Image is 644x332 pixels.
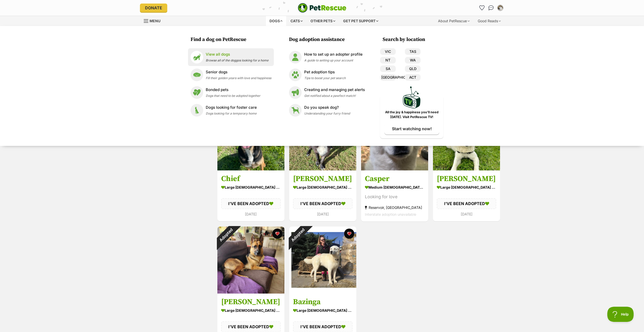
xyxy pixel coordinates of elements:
span: Understanding your furry friend [304,112,350,115]
div: Get pet support [340,16,382,26]
div: large [DEMOGRAPHIC_DATA] Dog [293,184,352,191]
p: Dogs looking for foster care [206,105,257,110]
h3: [PERSON_NAME] [437,174,496,184]
div: large [DEMOGRAPHIC_DATA] Dog [221,184,281,191]
div: Good Reads [474,16,504,26]
a: WA [405,57,421,63]
img: Charlotte Boyle profile pic [498,5,503,10]
span: Interstate adoption unavailable [365,212,416,217]
h3: [PERSON_NAME] [293,174,352,184]
button: favourite [272,229,282,239]
a: Favourites [478,4,486,12]
a: VIC [380,48,396,55]
div: Adopted [282,220,313,250]
div: Dogs [266,16,286,26]
span: Fill their golden years with love and happiness [206,76,271,80]
a: Senior dogs Senior dogs Fill their golden years with love and happiness [191,69,271,81]
div: I'VE BEEN ADOPTED [437,198,496,209]
h3: Chief [221,174,281,184]
div: Looking for love [365,194,424,201]
p: How to set up an adopter profile [304,52,363,57]
a: Adopted [289,166,356,171]
a: TAS [405,48,421,55]
div: Other pets [307,16,339,26]
span: Dogs looking for a temporary home [206,112,257,115]
a: Conversations [487,4,495,12]
a: [PERSON_NAME] large [DEMOGRAPHIC_DATA] Dog I'VE BEEN ADOPTED [DATE] favourite [433,170,500,221]
div: [DATE] [437,211,496,217]
div: large [DEMOGRAPHIC_DATA] Dog [221,307,281,314]
h3: Casper [365,174,424,184]
h3: Bazinga [293,297,352,307]
a: Pet adoption tips Pet adoption tips Tips to boost your pet search [289,69,365,81]
a: [GEOGRAPHIC_DATA] [380,74,396,81]
a: Chief large [DEMOGRAPHIC_DATA] Dog I'VE BEEN ADOPTED [DATE] favourite [217,170,284,221]
p: Creating and managing pet alerts [304,87,365,93]
div: I'VE BEEN ADOPTED [293,321,352,332]
img: Bazinga [289,227,356,294]
a: Adopted [217,166,284,171]
img: How to set up an adopter profile [289,51,302,63]
div: Reservoir, [GEOGRAPHIC_DATA] [365,204,424,211]
span: Browse all of the doggos looking for a home [206,58,268,62]
img: Senior dogs [191,69,203,81]
a: PetRescue [298,3,346,13]
div: medium [DEMOGRAPHIC_DATA] Dog [365,184,424,191]
span: Menu [150,19,160,23]
img: Pet adoption tips [289,69,302,81]
span: Tips to boost your pet search [304,76,346,80]
img: Bonded pets [191,86,203,99]
button: My account [496,4,504,12]
a: Dogs looking for foster care Dogs looking for foster care Dogs looking for a temporary home [191,104,271,117]
span: Dogs that need to be adopted together [206,94,260,98]
img: PetRescue TV logo [403,86,421,108]
h3: [PERSON_NAME] [221,297,281,307]
p: View all dogs [206,52,268,57]
img: Creating and managing pet alerts [289,86,302,99]
a: Casper medium [DEMOGRAPHIC_DATA] Dog Looking for love Reservoir, [GEOGRAPHIC_DATA] Interstate ado... [361,170,428,222]
a: NT [380,57,396,63]
div: Cats [287,16,306,26]
p: Senior dogs [206,69,271,75]
a: Adopted [433,166,500,171]
p: Do you speak dog? [304,105,350,110]
h3: Dog adoption assistance [289,36,367,43]
p: Bonded pets [206,87,260,93]
img: Stella [217,227,284,294]
span: A guide to setting up your account [304,58,353,62]
a: Adopted [217,290,284,295]
div: About PetRescue [434,16,473,26]
a: Donate [140,4,167,12]
a: SA [380,65,396,72]
a: How to set up an adopter profile How to set up an adopter profile A guide to setting up your account [289,51,365,63]
a: View all dogs View all dogs Browse all of the doggos looking for a home [191,51,271,63]
img: logo-e224e6f780fb5917bec1dbf3a21bbac754714ae5b6737aabdf751b685950b380.svg [298,3,346,13]
iframe: Help Scout Beacon - Open [607,307,634,322]
a: Bonded pets Bonded pets Dogs that need to be adopted together [191,86,271,99]
a: [PERSON_NAME] large [DEMOGRAPHIC_DATA] Dog I'VE BEEN ADOPTED [DATE] favourite [289,170,356,221]
img: Dogs looking for foster care [191,104,203,117]
h3: Find a dog on PetRescue [191,36,274,43]
div: Adopted [211,220,241,250]
div: [DATE] [221,211,281,217]
button: favourite [344,229,354,239]
a: Do you speak dog? Do you speak dog? Understanding your furry friend [289,104,365,117]
img: Do you speak dog? [289,104,302,117]
a: ACT [405,74,421,81]
div: large [DEMOGRAPHIC_DATA] Dog [437,184,496,191]
img: chat-41dd97257d64d25036548639549fe6c8038ab92f7586957e7f3b1b290dea8141.svg [488,5,494,10]
h3: Search by location [383,36,443,43]
img: View all dogs [191,51,203,63]
a: Adopted [289,290,356,295]
div: I'VE BEEN ADOPTED [221,198,281,209]
div: [DATE] [293,211,352,217]
div: I'VE BEEN ADOPTED [293,198,352,209]
p: Pet adoption tips [304,69,346,75]
a: Menu [144,16,164,25]
span: Get notified about a pawfect match! [304,94,356,98]
ul: Account quick links [478,4,504,12]
a: Start watching now! [384,123,439,135]
div: large [DEMOGRAPHIC_DATA] Dog [293,307,352,314]
a: QLD [405,65,421,72]
div: I'VE BEEN ADOPTED [221,321,281,332]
